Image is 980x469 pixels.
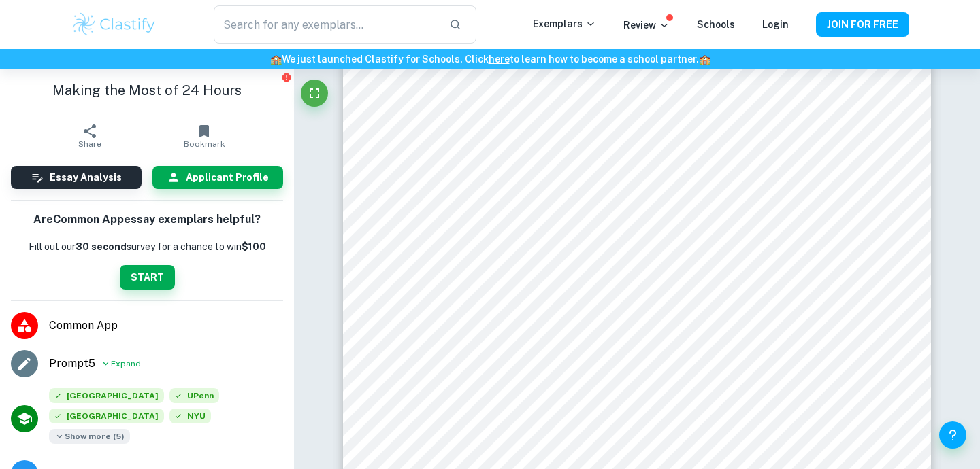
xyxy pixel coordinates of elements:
span: Common App [49,317,283,334]
button: Help and Feedback [939,421,966,449]
span: NYU [169,409,211,423]
strong: $100 [242,241,266,252]
button: Share [33,117,147,155]
img: Clastify logo [71,11,157,38]
div: Accepted: University of California, Los Angeles [49,409,164,429]
span: Expand [111,358,141,370]
input: Search for any exemplars... [214,5,438,44]
a: Login [762,19,789,30]
button: START [120,265,175,290]
span: Prompt 5 [49,355,95,372]
span: UPenn [169,388,219,403]
a: Schools [697,19,735,30]
p: Review [623,18,670,33]
h1: Making the Most of 24 Hours [11,80,283,101]
h6: Essay Analysis [50,170,122,185]
button: Report issue [281,72,291,82]
h6: Are Common App essay exemplars helpful? [33,211,261,228]
span: [GEOGRAPHIC_DATA] [49,388,164,403]
button: Applicant Profile [152,166,283,189]
button: JOIN FOR FREE [816,12,909,37]
button: Expand [101,355,141,372]
span: [GEOGRAPHIC_DATA] [49,409,164,423]
h6: Applicant Profile [186,170,269,185]
a: here [489,54,510,65]
span: 🏫 [699,54,710,65]
button: Fullscreen [301,80,328,107]
span: 🏫 [270,54,282,65]
a: Prompt5 [49,355,95,372]
p: Fill out our survey for a chance to win [29,239,266,254]
div: Accepted: University of California, Berkeley [49,388,164,409]
span: Share [78,139,101,149]
h6: We just launched Clastify for Schools. Click to learn how to become a school partner. [3,52,977,67]
span: Bookmark [184,139,225,149]
b: 30 second [76,241,127,252]
span: Show more ( 5 ) [49,429,130,444]
div: Accepted: New York University [169,409,211,429]
button: Bookmark [147,117,261,155]
div: Accepted: University of Pennsylvania [169,388,219,409]
button: Essay Analysis [11,166,142,189]
p: Exemplars [533,16,596,31]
